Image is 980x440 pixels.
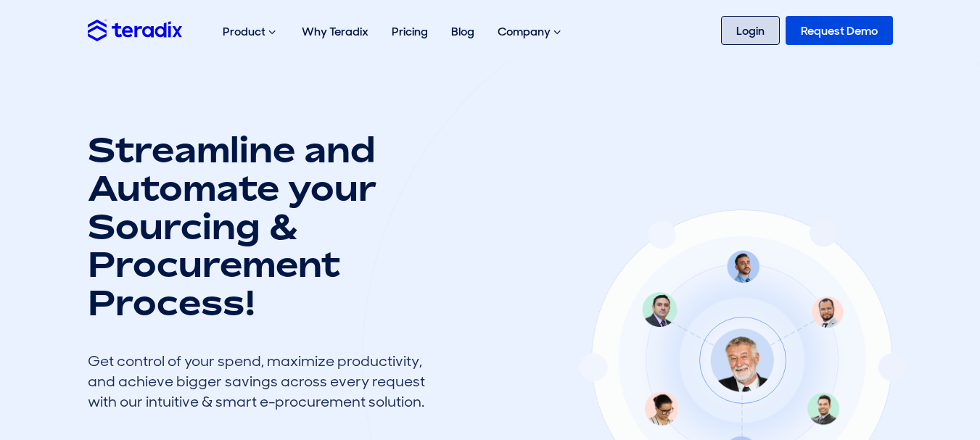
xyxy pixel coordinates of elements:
[88,351,436,412] div: Get control of your spend, maximize productivity, and achieve bigger savings across every request...
[211,9,290,55] div: Product
[440,9,486,54] a: Blog
[486,9,575,55] div: Company
[290,9,380,54] a: Why Teradix
[721,16,780,45] a: Login
[786,16,893,45] a: Request Demo
[380,9,440,54] a: Pricing
[88,130,436,322] h1: Streamline and Automate your Sourcing & Procurement Process!
[88,20,182,41] img: Teradix logo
